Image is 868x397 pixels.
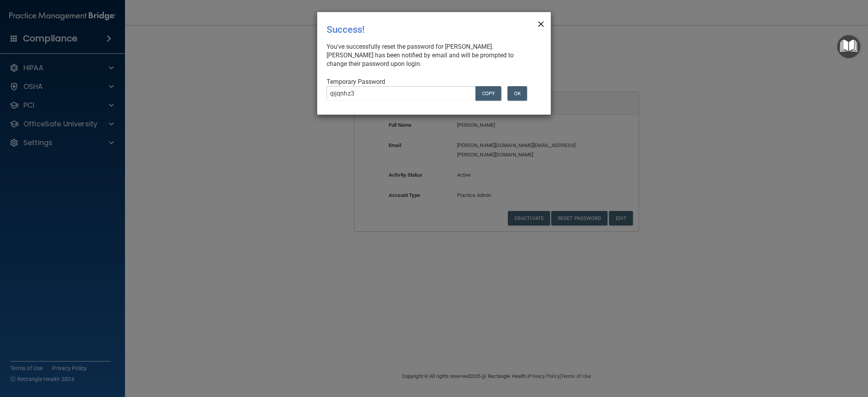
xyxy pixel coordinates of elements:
[538,15,545,31] span: ×
[837,35,860,58] button: Open Resource Center
[507,86,527,101] button: OK
[327,78,385,85] span: Temporary Password
[327,18,509,41] div: Success!
[475,86,501,101] button: COPY
[733,342,859,373] iframe: Drift Widget Chat Controller
[327,43,535,68] div: You've successfully reset the password for [PERSON_NAME]. [PERSON_NAME] has been notified by emai...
